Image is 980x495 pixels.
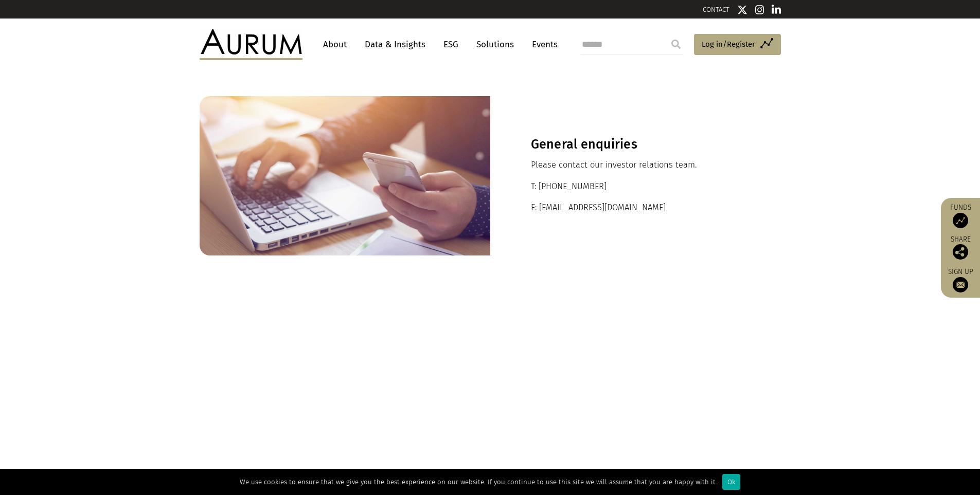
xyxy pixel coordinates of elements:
[531,201,740,214] p: E: [EMAIL_ADDRESS][DOMAIN_NAME]
[737,5,747,15] img: Twitter icon
[953,244,968,260] img: Share this post
[946,236,975,260] div: Share
[953,277,968,292] img: Sign up to our newsletter
[666,34,686,54] input: Submit
[471,35,519,54] a: Solutions
[527,35,558,54] a: Events
[946,267,975,292] a: Sign up
[200,29,302,60] img: Aurum
[953,213,968,228] img: Access Funds
[360,35,431,54] a: Data & Insights
[694,34,781,56] a: Log in/Register
[702,38,755,50] span: Log in/Register
[755,5,764,15] img: Instagram icon
[703,6,729,13] a: CONTACT
[722,474,740,490] div: Ok
[531,180,740,193] p: T: [PHONE_NUMBER]
[772,5,781,15] img: Linkedin icon
[531,158,740,172] p: Please contact our investor relations team.
[946,203,975,228] a: Funds
[438,35,464,54] a: ESG
[531,137,740,152] h3: General enquiries
[318,35,352,54] a: About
